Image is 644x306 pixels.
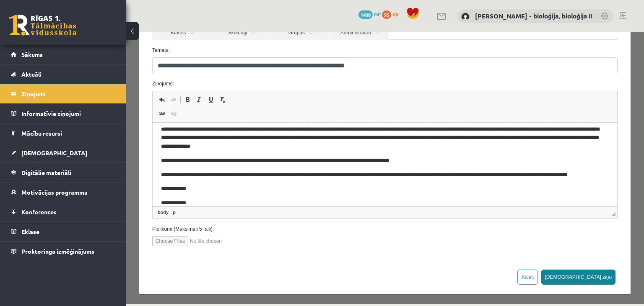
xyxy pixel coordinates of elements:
span: Mācību resursi [21,129,62,137]
a: Ziņojumi [11,84,115,103]
legend: Ziņojumi [21,84,115,103]
a: Remove Format [91,62,103,73]
a: Underline (Ctrl+U) [79,62,91,73]
button: Atcelt [392,237,412,252]
a: Motivācijas programma [11,183,115,202]
a: Undo (Ctrl+Z) [30,62,42,73]
a: 1408 mP [358,10,381,17]
a: Sākums [11,45,115,64]
a: Digitālie materiāli [11,163,115,182]
a: Eklase [11,222,115,241]
legend: Informatīvie ziņojumi [21,104,115,123]
a: [PERSON_NAME] - bioloģija, bioloģija II [475,12,592,20]
button: [DEMOGRAPHIC_DATA] ziņu [415,237,490,252]
a: Informatīvie ziņojumi [11,104,115,123]
span: Eklase [21,228,39,235]
span: [DEMOGRAPHIC_DATA] [21,149,87,157]
span: Sākums [21,51,43,58]
a: Rīgas 1. Tālmācības vidusskola [9,15,76,36]
span: 1408 [358,10,373,19]
a: 95 xp [382,10,402,17]
span: Resize [486,180,490,184]
a: [DEMOGRAPHIC_DATA] [11,143,115,162]
iframe: Editor, wiswyg-editor-47024719730120-1758024744-642 [27,90,491,174]
a: Aktuāli [11,64,115,84]
a: Bold (Ctrl+B) [56,62,68,73]
span: Proktoringa izmēģinājums [21,247,94,255]
a: Proktoringa izmēģinājums [11,242,115,261]
span: Motivācijas programma [21,188,88,196]
label: Ziņojums: [20,48,498,55]
span: xp [392,10,398,17]
a: Italic (Ctrl+I) [68,62,79,73]
span: Digitālie materiāli [21,169,71,176]
a: Link (Ctrl+K) [30,76,42,87]
label: Pielikumi (Maksimāli 5 faili): [20,193,498,201]
img: Elza Saulīte - bioloģija, bioloģija II [461,13,470,21]
span: mP [374,10,381,17]
label: Temats: [20,14,498,22]
a: body element [30,176,44,184]
a: Konferences [11,202,115,221]
span: Konferences [21,208,57,216]
a: Unlink [42,76,54,87]
span: 95 [382,10,391,19]
a: Mācību resursi [11,123,115,143]
a: p element [45,176,52,184]
a: Redo (Ctrl+Y) [42,62,54,73]
span: Aktuāli [21,70,42,78]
